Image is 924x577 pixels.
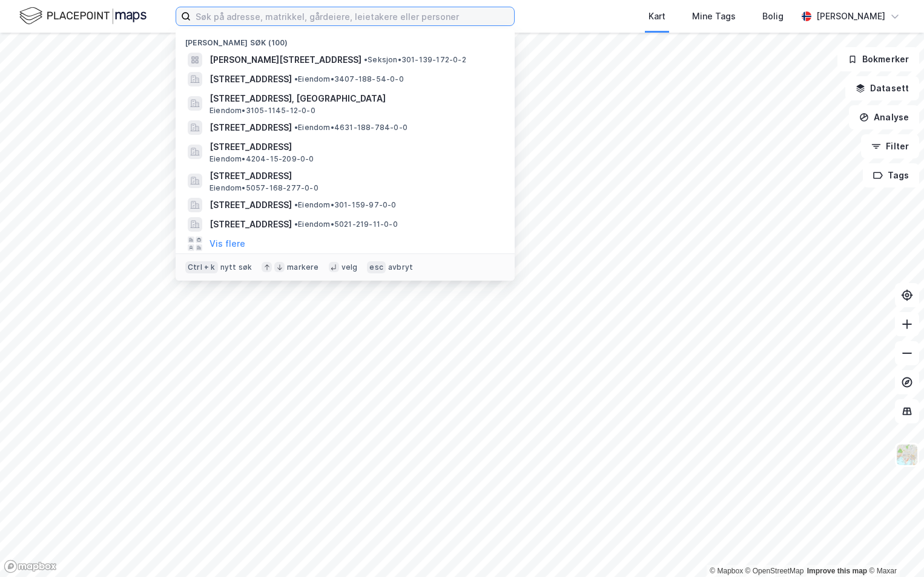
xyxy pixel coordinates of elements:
button: Analyse [849,105,919,129]
span: Eiendom • 3407-188-54-0-0 [294,74,404,84]
button: Filter [861,134,919,158]
div: [PERSON_NAME] søk (100) [176,28,515,50]
div: avbryt [388,262,413,272]
a: Mapbox [710,567,743,575]
div: Ctrl + k [185,261,218,273]
button: Bokmerker [837,47,919,71]
span: • [294,74,298,83]
span: [STREET_ADDRESS] [210,140,500,154]
span: [STREET_ADDRESS] [210,120,292,135]
div: nytt søk [220,262,252,272]
img: logo.f888ab2527a4732fd821a326f86c7f29.svg [19,5,147,27]
input: Søk på adresse, matrikkel, gårdeiere, leietakere eller personer [191,7,514,25]
button: Vis flere [210,236,245,251]
div: velg [342,262,358,272]
span: Eiendom • 3105-1145-12-0-0 [210,106,315,116]
span: • [364,55,368,64]
span: Eiendom • 5021-219-11-0-0 [294,220,398,229]
span: • [294,200,298,209]
span: [STREET_ADDRESS] [210,169,500,183]
div: [PERSON_NAME] [816,9,885,24]
span: Eiendom • 5057-168-277-0-0 [210,183,318,193]
a: Mapbox homepage [4,559,57,573]
span: [STREET_ADDRESS], [GEOGRAPHIC_DATA] [210,91,500,106]
span: Eiendom • 301-159-97-0-0 [294,200,397,210]
div: Mine Tags [692,9,736,24]
img: Z [896,443,919,466]
iframe: Chat Widget [863,519,924,577]
span: • [294,123,298,132]
span: Seksjon • 301-139-172-0-2 [364,55,466,65]
div: esc [367,261,386,273]
span: [STREET_ADDRESS] [210,72,292,86]
button: Datasett [845,76,919,100]
a: Improve this map [807,567,867,575]
span: • [294,220,298,229]
div: markere [287,262,318,272]
div: Bolig [762,9,784,24]
span: [STREET_ADDRESS] [210,198,292,212]
div: Kart [648,9,665,24]
span: Eiendom • 4204-15-209-0-0 [210,154,314,164]
a: OpenStreetMap [745,567,804,575]
span: Eiendom • 4631-188-784-0-0 [294,123,408,132]
button: Tags [863,163,919,187]
span: [PERSON_NAME][STREET_ADDRESS] [210,53,361,67]
span: [STREET_ADDRESS] [210,217,292,232]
